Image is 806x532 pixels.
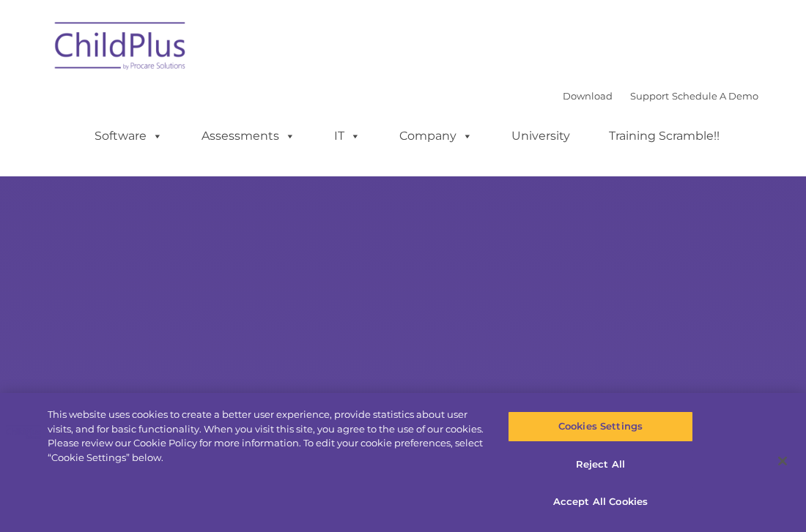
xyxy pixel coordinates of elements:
font: | [563,90,758,102]
button: Cookies Settings [508,411,693,442]
a: Support [630,90,669,102]
a: Software [80,121,177,151]
button: Close [766,445,799,477]
div: This website uses cookies to create a better user experience, provide statistics about user visit... [48,408,484,465]
a: IT [319,121,375,151]
a: Schedule A Demo [672,90,758,102]
button: Reject All [508,449,693,480]
img: ChildPlus by Procare Solutions [48,12,194,85]
a: University [497,121,585,151]
a: Training Scramble!! [594,121,734,151]
a: Company [385,121,487,151]
a: Assessments [187,121,310,151]
a: Download [563,90,613,102]
button: Accept All Cookies [508,487,693,517]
